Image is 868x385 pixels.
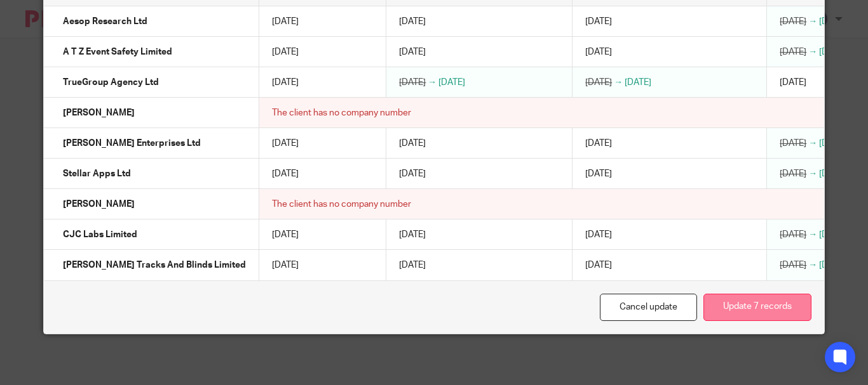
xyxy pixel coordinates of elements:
[438,78,465,87] span: [DATE]
[780,48,806,56] span: [DATE]
[272,169,299,178] span: [DATE]
[44,219,259,250] td: CJC Labs Limited
[272,139,299,148] span: [DATE]
[780,169,806,178] span: [DATE]
[272,230,299,239] span: [DATE]
[399,48,426,56] span: [DATE]
[819,261,846,270] span: [DATE]
[44,98,259,128] td: [PERSON_NAME]
[399,139,426,148] span: [DATE]
[808,169,817,178] span: →
[808,230,817,239] span: →
[272,261,299,270] span: [DATE]
[44,67,259,98] td: TrueGroup Agency Ltd
[44,189,259,219] td: [PERSON_NAME]
[585,139,612,148] span: [DATE]
[44,37,259,67] td: A T Z Event Safety Limited
[399,230,426,239] span: [DATE]
[272,78,299,87] span: [DATE]
[780,17,806,26] span: [DATE]
[399,17,426,26] span: [DATE]
[585,17,612,26] span: [DATE]
[808,261,817,270] span: →
[272,48,299,56] span: [DATE]
[819,139,846,148] span: [DATE]
[585,230,612,239] span: [DATE]
[808,17,817,26] span: →
[585,169,612,178] span: [DATE]
[585,261,612,270] span: [DATE]
[44,128,259,159] td: [PERSON_NAME] Enterprises Ltd
[780,78,806,87] span: [DATE]
[625,78,651,87] span: [DATE]
[399,261,426,270] span: [DATE]
[44,250,259,280] td: [PERSON_NAME] Tracks And Blinds Limited
[600,294,697,321] a: Cancel update
[585,48,612,56] span: [DATE]
[399,169,426,178] span: [DATE]
[819,230,846,239] span: [DATE]
[272,17,299,26] span: [DATE]
[44,6,259,37] td: Aesop Research Ltd
[808,139,817,148] span: →
[428,78,437,87] span: →
[703,294,811,321] button: Update 7 records
[819,17,846,26] span: [DATE]
[819,169,846,178] span: [DATE]
[780,230,806,239] span: [DATE]
[399,78,426,87] span: [DATE]
[780,261,806,270] span: [DATE]
[808,48,817,56] span: →
[614,78,623,87] span: →
[819,48,846,56] span: [DATE]
[44,159,259,189] td: Stellar Apps Ltd
[780,139,806,148] span: [DATE]
[585,78,612,87] span: [DATE]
